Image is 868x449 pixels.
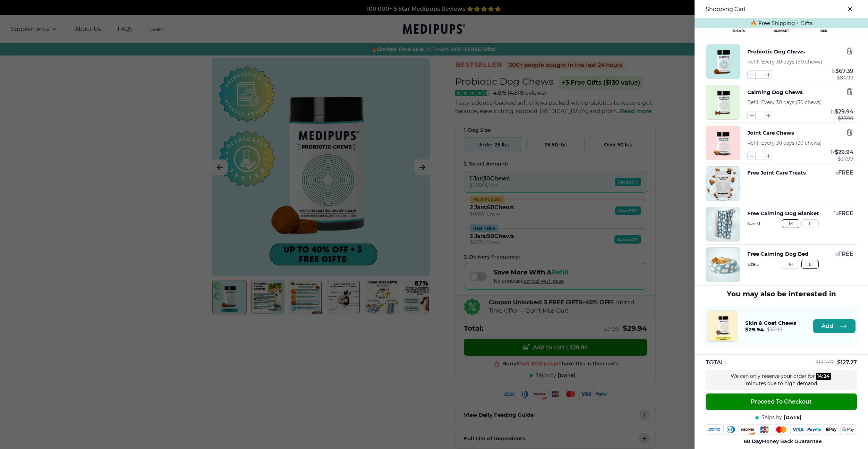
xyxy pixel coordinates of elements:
h3: Shopping Cart [706,6,746,12]
span: $ 29.94 [835,108,853,115]
button: close-cart [843,2,857,16]
img: Calming Dog Chews [706,85,740,119]
img: mastercard [774,424,789,435]
img: paypal [807,424,822,435]
span: $ 84.99 [837,75,853,81]
span: 1 x [834,210,838,217]
img: amex [707,424,722,435]
span: $ 127.27 [837,359,857,366]
span: Size: M [747,221,853,226]
button: Free Calming Dog Bed [747,250,808,258]
span: FREE [838,210,853,217]
span: TOTAL: [706,359,726,366]
button: Free Joint Care Treats [747,169,806,177]
img: discover [740,424,755,435]
img: google [840,424,856,435]
span: $ 29.94 [835,149,853,155]
span: $ 37.99 [767,327,783,333]
span: Ships by [761,414,782,421]
span: $ 29.94 [745,326,764,333]
button: M [782,260,799,269]
img: visa [790,424,806,435]
div: 24 [824,373,830,380]
span: $ 37.99 [838,156,853,162]
span: Size: L [747,262,853,267]
span: 1 x [831,68,835,74]
div: We can only reserve your order for minutes due to high demand [729,373,833,387]
span: $ 67.39 [835,68,853,74]
div: 14 [817,373,822,380]
button: Proceed To Checkout [706,393,857,410]
strong: 60 Day [744,438,762,444]
span: $ 160.97 [816,359,834,366]
span: [DATE] [784,414,801,421]
span: Money Back Guarantee [744,438,822,445]
img: Skin & Coat Chews [707,311,738,341]
span: FREE [838,169,853,176]
span: Skin & Coat Chews [745,320,796,326]
span: 1 x [831,149,835,155]
button: Joint Care Chews [747,128,794,137]
img: apple [824,424,839,435]
span: 🔥 Free Shipping + Gifts [750,20,812,26]
img: jcb [757,424,772,435]
h3: You may also be interested in [703,290,860,298]
span: Refill Every 30 days (30 chews) [747,99,822,105]
a: Skin & Coat Chews$29.94$37.99 [745,320,796,333]
span: Proceed To Checkout [751,398,812,405]
span: 1 x [831,109,835,115]
button: L [801,260,819,269]
button: Calming Dog Chews [747,88,803,97]
span: 1 x [834,251,838,257]
span: Add [822,323,833,330]
img: Free Calming Dog Blanket [706,207,740,241]
button: M [782,219,799,228]
button: Probiotic Dog Chews [747,47,805,56]
img: Free Joint Care Treats [706,167,740,201]
span: 1 x [834,170,838,176]
img: diners-club [723,424,739,435]
span: $ 37.99 [838,116,853,121]
img: Joint Care Chews [706,126,740,160]
a: Skin & Coat Chews [707,311,738,342]
img: Probiotic Dog Chews [706,45,740,79]
span: FREE [838,251,853,257]
button: L [801,219,819,228]
img: Free Calming Dog Bed [706,248,740,282]
span: Refill Every 30 days (90 chews) [747,59,822,65]
button: Free Calming Dog Blanket [747,210,819,217]
button: Add [813,319,856,333]
div: : [816,373,831,380]
span: Refill Every 30 days (30 chews) [747,140,822,146]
